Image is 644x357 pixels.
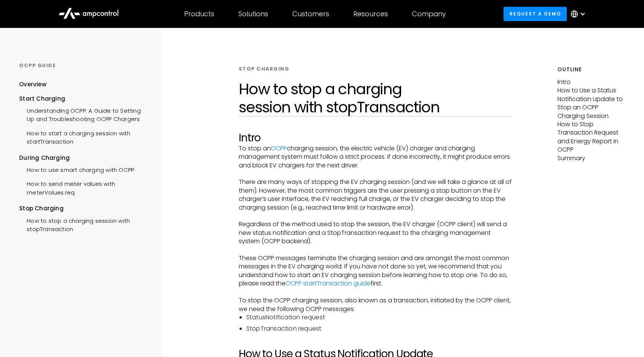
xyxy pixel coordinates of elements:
div: STOP CHARGING [239,66,290,72]
h5: Outline [557,66,625,74]
div: Products [184,10,214,18]
a: Understanding OCPP: A Guide to Setting Up and Troubleshooting OCPP Chargers [19,103,148,126]
div: Customers [292,10,329,18]
h1: How to stop a charging session with stopTransaction [239,80,512,116]
a: OCPP [271,144,287,153]
div: Resources [353,10,388,18]
p: ‍ [239,170,512,178]
div: Stop Charging [19,204,148,213]
h2: Intro [239,132,512,144]
div: OCPP GUIDE [19,62,148,69]
p: There are many ways of stopping the EV charging session (and we will take a glance at all of them... [239,178,512,212]
a: Request a demo [504,7,567,21]
p: ‍ [239,339,512,348]
p: ‍ [239,288,512,296]
div: Overview [19,80,46,89]
li: StatusNotification request [246,313,512,322]
a: How to use smart charging with OCPP [19,162,134,176]
p: To stop the OCPP charging session, also known as a transaction, initiated by the OCPP client, we ... [239,296,512,313]
p: ‍ [239,212,512,220]
div: Solutions [238,10,268,18]
p: ‍ [239,246,512,254]
a: OCPP startTransaction guide [285,279,371,288]
p: Intro [557,78,625,86]
p: Regardless of the method used to stop the session, the EV charger (OCPP client) will send a new s... [239,220,512,245]
a: How to stop a charging session with stopTransaction [19,213,148,236]
p: To stop an charging session, the electric vehicle (EV) charger and charging management system mus... [239,144,512,170]
div: Start Charging [19,95,148,103]
p: How to Stop Transaction Request and Energy Report in OCPP [557,120,625,154]
li: StopTransaction request [246,325,512,333]
p: Summary [557,154,625,162]
div: Company [412,10,446,18]
a: How to send meter values with meterValues.req [19,176,148,199]
a: Overview [19,80,46,94]
p: These OCPP messages terminate the charging session and are amongst the most common messages in th... [239,254,512,288]
p: How to Use a Status Notification Update to Stop an OCPP Charging Session [557,86,625,120]
div: During Charging [19,154,148,162]
a: How to start a charging session with startTransaction [19,126,148,148]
